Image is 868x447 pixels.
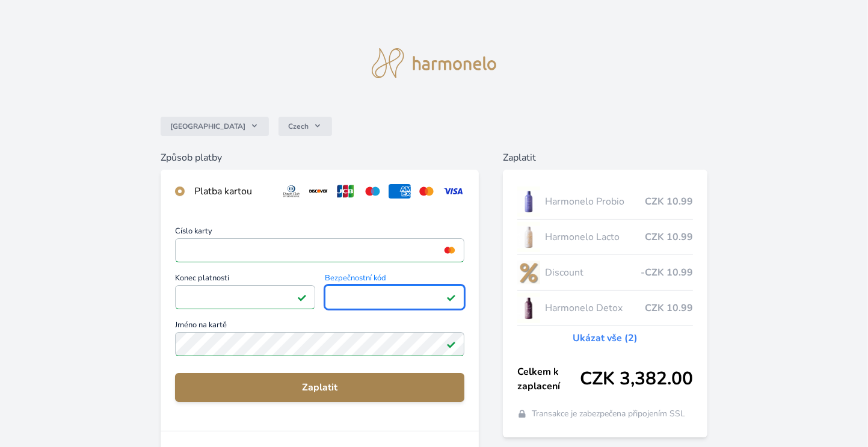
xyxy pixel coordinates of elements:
[288,122,309,131] span: Czech
[416,184,438,199] img: mc.svg
[175,332,464,356] input: Jméno na kartěPlatné pole
[517,222,540,252] img: CLEAN_LACTO_se_stinem_x-hi-lo.jpg
[442,184,464,199] img: visa.svg
[503,150,707,165] h6: Zaplatit
[170,122,245,131] span: [GEOGRAPHIC_DATA]
[645,301,693,315] span: CZK 10.99
[325,274,465,285] span: Bezpečnostní kód
[185,380,455,395] span: Zaplatit
[532,408,685,420] span: Transakce je zabezpečena připojením SSL
[545,265,641,280] span: Discount
[175,274,315,285] span: Konec platnosti
[545,301,645,315] span: Harmonelo Detox
[330,289,460,306] iframe: Iframe pro bezpečnostní kód
[580,368,693,390] span: CZK 3,382.00
[194,184,271,199] div: Platba kartou
[645,194,693,209] span: CZK 10.99
[180,289,310,306] iframe: Iframe pro datum vypršení platnosti
[517,187,540,217] img: CLEAN_PROBIO_se_stinem_x-lo.jpg
[517,257,540,288] img: discount-lo.png
[545,194,645,209] span: Harmonelo Probio
[545,230,645,244] span: Harmonelo Lacto
[442,245,458,256] img: mc
[573,331,638,345] a: Ukázat vše (2)
[641,265,693,280] span: -CZK 10.99
[175,321,464,332] span: Jméno na kartě
[280,184,303,199] img: diners.svg
[161,150,479,165] h6: Způsob platby
[517,365,579,393] span: Celkem k zaplacení
[362,184,384,199] img: maestro.svg
[517,293,540,323] img: DETOX_se_stinem_x-lo.jpg
[389,184,411,199] img: amex.svg
[645,230,693,244] span: CZK 10.99
[180,242,459,259] iframe: Iframe pro číslo karty
[175,373,464,402] button: Zaplatit
[446,339,456,349] img: Platné pole
[372,48,497,78] img: logo.svg
[161,117,269,136] button: [GEOGRAPHIC_DATA]
[297,292,307,302] img: Platné pole
[446,292,456,302] img: Platné pole
[307,184,330,199] img: discover.svg
[334,184,357,199] img: jcb.svg
[175,227,464,238] span: Číslo karty
[279,117,332,136] button: Czech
